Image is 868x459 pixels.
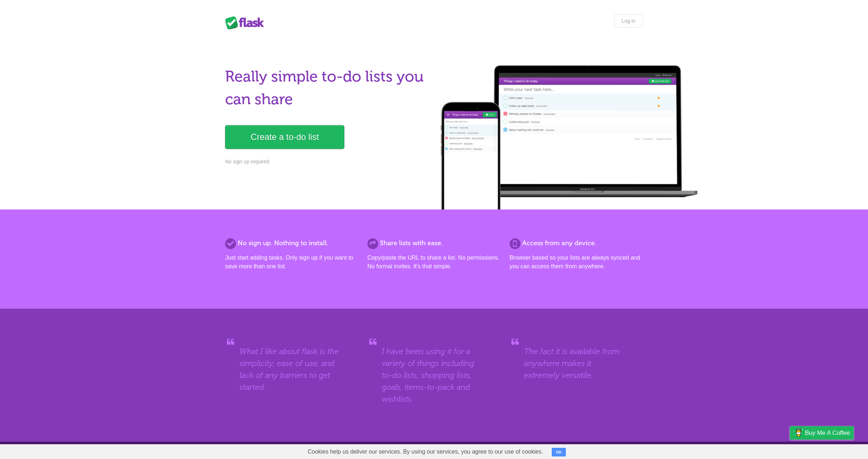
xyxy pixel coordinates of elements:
[510,253,643,271] p: Browser based so your lists are always synced and you can access them from anywhere.
[552,448,566,456] button: OK
[225,16,268,29] div: Flask Lists
[790,426,854,440] a: Buy me a coffee
[225,253,358,271] p: Just start adding tasks. Only sign up if you want to save more than one list.
[614,14,643,27] a: Log in
[382,345,486,405] blockquote: I have been using it for a variety of things including to-do lists, shopping lists, goals, items-...
[240,345,344,393] blockquote: What I like about flask is the simplicity, ease of use, and lack of any barriers to get started.
[225,125,344,149] a: Create a to-do list
[367,238,501,248] h2: Share lists with ease.
[524,345,628,381] blockquote: The fact it is available from anywhere makes it extremely versatile.
[367,253,501,271] p: Copy/paste the URL to share a list. No permissions. No formal invites. It's that simple.
[510,238,643,248] h2: Access from any device.
[225,65,430,111] h1: Really simple to-do lists you can share
[300,445,550,459] span: Cookies help us deliver our services. By using our services, you agree to our use of cookies.
[225,158,430,165] p: No sign up required
[805,427,850,439] span: Buy me a coffee
[793,427,803,439] img: Buy me a coffee
[225,238,358,248] h2: No sign up. Nothing to install.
